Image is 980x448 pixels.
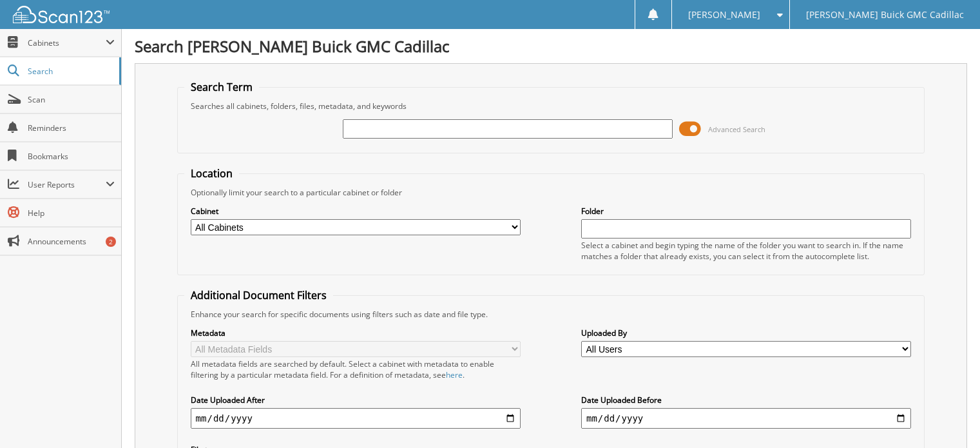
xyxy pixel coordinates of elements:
span: [PERSON_NAME] Buick GMC Cadillac [806,11,964,19]
iframe: Chat Widget [916,386,980,448]
h1: Search [PERSON_NAME] Buick GMC Cadillac [135,35,967,57]
a: here [446,369,463,380]
span: Search [28,66,113,77]
label: Cabinet [191,206,521,217]
span: Reminders [28,122,115,133]
label: Metadata [191,327,521,338]
span: Cabinets [28,37,106,48]
label: Uploaded By [581,327,911,338]
div: Select a cabinet and begin typing the name of the folder you want to search in. If the name match... [581,240,911,262]
span: Announcements [28,236,115,247]
input: end [581,408,911,429]
span: [PERSON_NAME] [688,11,760,19]
div: Enhance your search for specific documents using filters such as date and file type. [184,309,918,320]
legend: Search Term [184,80,259,94]
legend: Location [184,166,239,180]
label: Date Uploaded Before [581,394,911,405]
div: Searches all cabinets, folders, files, metadata, and keywords [184,101,918,112]
legend: Additional Document Filters [184,288,333,302]
span: User Reports [28,179,106,190]
div: Optionally limit your search to a particular cabinet or folder [184,187,918,198]
span: Scan [28,94,115,105]
div: 2 [106,237,116,247]
span: Advanced Search [708,124,765,134]
span: Help [28,208,115,219]
input: start [191,408,521,429]
div: All metadata fields are searched by default. Select a cabinet with metadata to enable filtering b... [191,358,521,380]
img: scan123-logo-white.svg [13,6,110,23]
span: Bookmarks [28,151,115,162]
label: Folder [581,206,911,217]
label: Date Uploaded After [191,394,521,405]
